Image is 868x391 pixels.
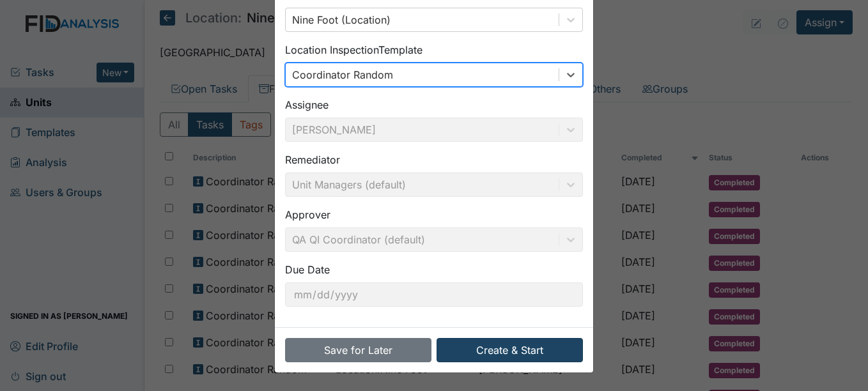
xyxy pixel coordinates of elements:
[285,262,330,277] label: Due Date
[292,12,391,27] div: Nine Foot (Location)
[285,152,340,167] label: Remediator
[285,42,422,57] label: Location Inspection Template
[437,338,583,362] button: Create & Start
[292,67,393,82] div: Coordinator Random
[285,97,329,112] label: Assignee
[285,207,330,222] label: Approver
[285,338,431,362] button: Save for Later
